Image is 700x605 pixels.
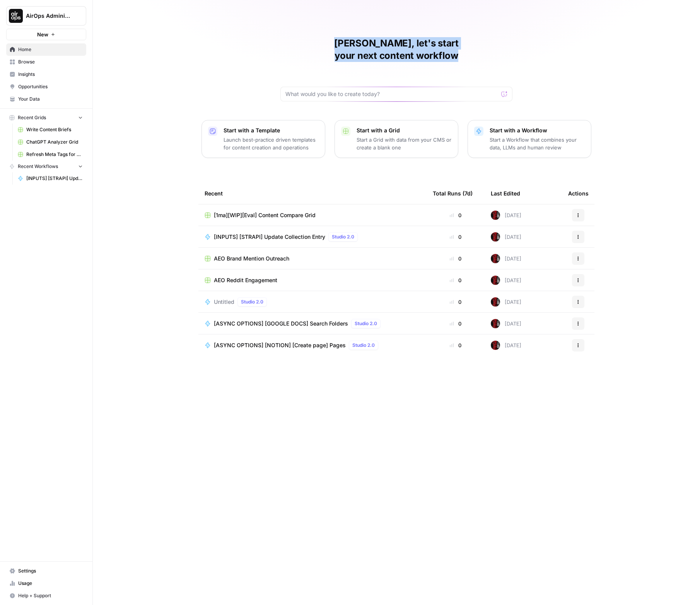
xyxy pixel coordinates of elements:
[433,255,478,262] div: 0
[18,114,46,121] span: Recent Grids
[490,136,585,151] p: Start a Workflow that combines your data, LLMs and human review
[9,9,23,23] img: AirOps Administrative Logo
[205,276,420,284] a: AEO Reddit Engagement
[491,254,521,263] div: [DATE]
[18,83,83,90] span: Opportunities
[18,58,83,65] span: Browse
[357,136,452,151] p: Start a Grid with data from your CMS or create a blank one
[491,276,521,285] div: [DATE]
[14,123,86,136] a: Write Content Briefs
[26,151,83,158] span: Refresh Meta Tags for a Page
[18,71,83,78] span: Insights
[6,112,86,123] button: Recent Grids
[205,255,420,262] a: AEO Brand Mention Outreach
[433,233,478,241] div: 0
[355,320,377,327] span: Studio 2.0
[224,127,319,134] p: Start with a Template
[214,255,289,262] span: AEO Brand Mention Outreach
[280,37,512,62] h1: [PERSON_NAME], let's start your next content workflow
[26,139,83,146] span: ChatGPT Analyzer Grid
[224,136,319,151] p: Launch best-practice driven templates for content creation and operations
[6,43,86,56] a: Home
[26,12,73,20] span: AirOps Administrative
[14,172,86,185] a: [INPUTS] [STRAPI] Update Collection Entry
[26,175,83,182] span: [INPUTS] [STRAPI] Update Collection Entry
[214,233,325,241] span: [INPUTS] [STRAPI] Update Collection Entry
[433,320,478,327] div: 0
[6,93,86,105] a: Your Data
[214,276,277,284] span: AEO Reddit Engagement
[205,297,420,307] a: UntitledStudio 2.0
[491,297,500,307] img: 5th2foo34j8g7yv92a01c26t8wuw
[335,120,458,158] button: Start with a GridStart a Grid with data from your CMS or create a blank one
[332,233,354,240] span: Studio 2.0
[214,341,346,349] span: [ASYNC OPTIONS] [NOTION] [Create page] Pages
[491,319,521,328] div: [DATE]
[18,46,83,53] span: Home
[491,211,500,220] img: 5th2foo34j8g7yv92a01c26t8wuw
[205,232,420,242] a: [INPUTS] [STRAPI] Update Collection EntryStudio 2.0
[26,126,83,133] span: Write Content Briefs
[37,31,48,38] span: New
[6,565,86,577] a: Settings
[6,577,86,590] a: Usage
[352,342,375,349] span: Studio 2.0
[433,183,473,204] div: Total Runs (7d)
[490,127,585,134] p: Start with a Workflow
[14,136,86,148] a: ChatGPT Analyzer Grid
[468,120,591,158] button: Start with a WorkflowStart a Workflow that combines your data, LLMs and human review
[6,56,86,68] a: Browse
[205,341,420,350] a: [ASYNC OPTIONS] [NOTION] [Create page] PagesStudio 2.0
[18,567,83,574] span: Settings
[6,590,86,602] button: Help + Support
[214,211,316,219] span: [1ma][WIP][Eval] Content Compare Grid
[214,298,234,306] span: Untitled
[214,320,348,327] span: [ASYNC OPTIONS] [GOOGLE DOCS] Search Folders
[18,163,58,170] span: Recent Workflows
[357,127,452,134] p: Start with a Grid
[6,6,86,26] button: Workspace: AirOps Administrative
[6,29,86,40] button: New
[18,580,83,587] span: Usage
[491,232,500,242] img: 5th2foo34j8g7yv92a01c26t8wuw
[201,120,325,158] button: Start with a TemplateLaunch best-practice driven templates for content creation and operations
[491,276,500,285] img: 5th2foo34j8g7yv92a01c26t8wuw
[433,276,478,284] div: 0
[433,298,478,306] div: 0
[18,592,83,599] span: Help + Support
[491,297,521,307] div: [DATE]
[6,68,86,81] a: Insights
[491,254,500,263] img: 5th2foo34j8g7yv92a01c26t8wuw
[491,341,521,350] div: [DATE]
[6,161,86,172] button: Recent Workflows
[205,211,420,219] a: [1ma][WIP][Eval] Content Compare Grid
[14,148,86,161] a: Refresh Meta Tags for a Page
[241,298,263,305] span: Studio 2.0
[433,211,478,219] div: 0
[491,211,521,220] div: [DATE]
[6,81,86,93] a: Opportunities
[491,341,500,350] img: 5th2foo34j8g7yv92a01c26t8wuw
[205,319,420,328] a: [ASYNC OPTIONS] [GOOGLE DOCS] Search FoldersStudio 2.0
[491,319,500,328] img: 5th2foo34j8g7yv92a01c26t8wuw
[491,232,521,242] div: [DATE]
[18,96,83,103] span: Your Data
[285,90,498,98] input: What would you like to create today?
[433,341,478,349] div: 0
[205,183,420,204] div: Recent
[568,183,589,204] div: Actions
[491,183,520,204] div: Last Edited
